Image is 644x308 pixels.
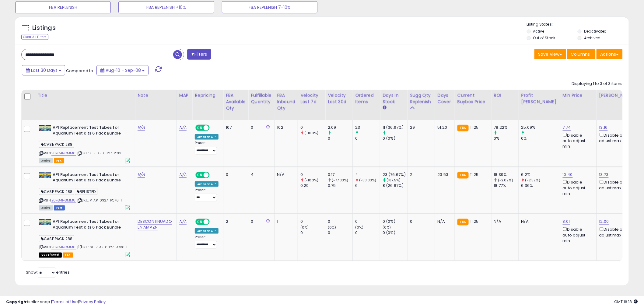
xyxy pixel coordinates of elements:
button: FBA REPLENISH [15,1,111,13]
span: Compared to: [66,68,94,74]
small: (0%) [328,225,336,230]
button: FBA REPLENISH 7-10% [222,1,317,13]
div: 1 [300,136,325,141]
span: 11.25 [470,219,479,224]
small: (-100%) [304,178,318,183]
small: FBA [457,172,469,179]
a: N/A [179,124,187,131]
div: Profit [PERSON_NAME] [521,92,558,105]
div: Amazon AI * [195,134,219,140]
div: Preset: [195,141,219,155]
div: 0% [521,136,560,141]
div: 0 [355,219,380,224]
div: 0 [251,219,270,224]
div: seller snap | | [6,299,106,305]
span: OFF [209,172,219,177]
a: 13.16 [599,124,608,131]
div: Amazon AI * [195,181,219,187]
span: | SKU: F-P-AP-0327-PCK6-1 [77,151,125,156]
div: Note [138,92,174,99]
label: Archived [584,35,600,40]
span: Aug-10 - Sep-08 [106,67,141,73]
div: 6 [355,183,380,188]
div: 0 (0%) [383,219,407,224]
span: ON [196,219,204,225]
div: 0 [300,172,325,177]
small: (0%) [355,225,364,230]
div: Displaying 1 to 3 of 3 items [572,81,623,87]
span: FBA [63,253,73,258]
a: 12.00 [599,219,609,225]
div: N/A [277,172,293,177]
span: RELISTED [75,188,97,195]
p: Listing States: [527,22,629,27]
span: 2025-10-9 16:18 GMT [614,299,638,305]
div: 0 [300,230,325,236]
a: N/A [179,172,187,178]
span: Show: entries [26,270,70,275]
span: CASE PACK 288 [39,235,74,242]
button: Columns [567,49,596,59]
button: Aug-10 - Sep-08 [96,65,149,75]
div: ROI [494,92,516,99]
div: ASIN: [39,172,130,210]
div: Disable auto adjust min [563,132,592,149]
small: (0%) [383,225,391,230]
div: 0 [355,230,380,236]
div: 2 [226,219,243,224]
div: Fulfillable Quantity [251,92,272,105]
div: 0 [328,136,352,141]
small: (-2.52%) [525,178,540,183]
span: Columns [571,51,590,57]
a: 10.40 [563,172,573,178]
span: All listings currently available for purchase on Amazon [39,205,53,211]
small: (0%) [300,225,309,230]
label: Active [533,29,544,34]
div: 0 (0%) [383,136,407,141]
label: Out of Stock [533,35,555,40]
div: 0 [300,219,325,224]
small: (-77.33%) [332,178,348,183]
div: 23.53 [438,172,450,177]
button: Actions [597,49,623,59]
div: 78.22% [494,125,519,130]
div: Days In Stock [383,92,405,105]
div: Preset: [195,235,219,249]
div: 18.77% [494,183,519,188]
div: Velocity Last 7d [300,92,323,105]
div: 0.17 [328,172,352,177]
span: ON [196,125,204,131]
span: ON [196,172,204,177]
div: MAP [179,92,190,99]
div: Current Buybox Price [457,92,489,105]
a: 13.73 [599,172,609,178]
div: 0 (0%) [383,230,407,236]
a: 7.74 [563,124,571,131]
span: CASE PACK 288 [39,141,74,148]
b: API Replacement Test Tubes for Aquarium Test Kits 6 Pack Bundle [53,125,127,138]
div: Disable auto adjust min [563,179,592,196]
div: Velocity Last 30d [328,92,350,105]
div: 0 [251,125,270,130]
button: Filters [187,49,211,60]
small: FBA [457,219,469,226]
small: (187.5%) [387,178,401,183]
span: FBM [54,205,65,211]
img: 41Y-t9PXfeL._SL40_.jpg [39,125,51,132]
span: | SKU: SL-P-AP-0327-PCK6-1 [77,245,127,250]
div: 0% [494,136,519,141]
th: Please note that this number is a calculation based on your required days of coverage and your ve... [408,90,435,120]
div: Preset: [195,188,219,202]
div: Sugg Qty Replenish [410,92,432,105]
a: N/A [179,219,187,225]
span: Last 30 Days [31,67,58,73]
div: 0 [328,219,352,224]
div: 0.75 [328,183,352,188]
div: 18.39% [494,172,519,177]
div: 2 [410,172,430,177]
small: Days In Stock. [383,105,386,110]
div: 8 (26.67%) [383,183,407,188]
div: N/A [494,219,514,224]
div: Repricing [195,92,221,99]
div: 4 [355,172,380,177]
